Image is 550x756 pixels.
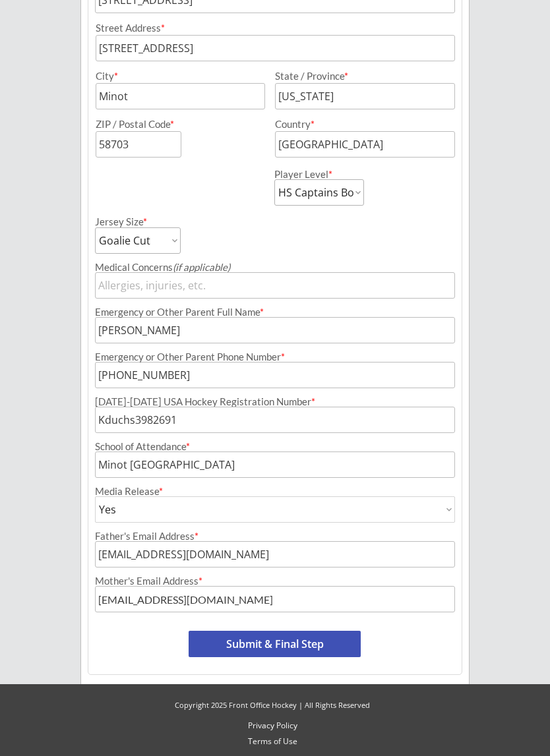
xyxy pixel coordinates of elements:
[95,352,455,362] div: Emergency or Other Parent Phone Number
[95,397,455,407] div: [DATE]-[DATE] USA Hockey Registration Number
[242,720,303,732] a: Privacy Policy
[274,169,364,179] div: Player Level
[95,486,455,496] div: Media Release
[95,442,455,451] div: School of Attendance
[95,531,455,541] div: Father's Email Address
[95,217,163,227] div: Jersey Size
[96,71,263,81] div: City
[95,307,455,317] div: Emergency or Other Parent Full Name
[95,272,455,299] input: Allergies, injuries, etc.
[96,23,455,33] div: Street Address
[96,119,263,129] div: ZIP / Postal Code
[162,700,382,710] div: Copyright 2025 Front Office Hockey | All Rights Reserved
[173,261,230,273] em: (if applicable)
[242,736,303,747] a: Terms of Use
[275,119,439,129] div: Country
[189,631,361,657] button: Submit & Final Step
[95,262,455,272] div: Medical Concerns
[275,71,439,81] div: State / Province
[95,576,455,586] div: Mother's Email Address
